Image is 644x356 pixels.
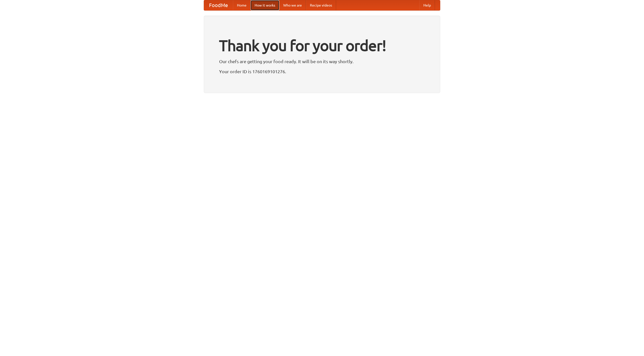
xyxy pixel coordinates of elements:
[419,0,435,10] a: Help
[279,0,306,10] a: Who we are
[219,68,425,75] p: Your order ID is 1760169101276.
[251,0,279,10] a: How it works
[204,0,233,10] a: FoodMe
[306,0,336,10] a: Recipe videos
[219,33,425,58] h1: Thank you for your order!
[233,0,251,10] a: Home
[219,58,425,65] p: Our chefs are getting your food ready. It will be on its way shortly.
